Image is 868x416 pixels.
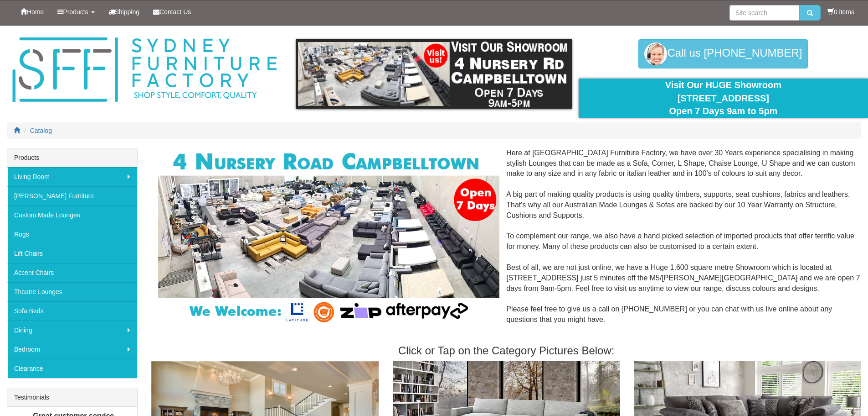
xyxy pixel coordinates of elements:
[7,205,137,225] a: Custom Made Lounges
[827,7,854,16] li: 0 items
[729,5,799,21] input: Site search
[158,148,499,326] img: Corner Modular Lounges
[296,39,572,109] img: showroom.gif
[7,225,137,244] a: Rugs
[115,8,140,16] span: Shipping
[63,8,88,16] span: Products
[8,35,281,105] img: Sydney Furniture Factory
[586,79,861,118] div: Visit Our HUGE Showroom [STREET_ADDRESS] Open 7 Days 9am to 5pm
[7,148,137,167] div: Products
[7,282,137,301] a: Theatre Lounges
[7,167,137,186] a: Living Room
[30,127,52,134] a: Catalog
[27,8,44,16] span: Home
[151,148,861,336] div: Here at [GEOGRAPHIC_DATA] Furniture Factory, we have over 30 Years experience specialising in mak...
[151,345,861,357] h3: Click or Tap on the Category Pictures Below:
[7,321,137,340] a: Dining
[7,359,137,378] a: Clearance
[159,8,191,16] span: Contact Us
[51,0,101,23] a: Products
[7,388,137,407] div: Testimonials
[102,0,147,23] a: Shipping
[7,244,137,263] a: Lift Chairs
[14,0,51,23] a: Home
[146,0,198,23] a: Contact Us
[7,263,137,282] a: Accent Chairs
[7,301,137,321] a: Sofa Beds
[7,340,137,359] a: Bedroom
[7,186,137,205] a: [PERSON_NAME] Furniture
